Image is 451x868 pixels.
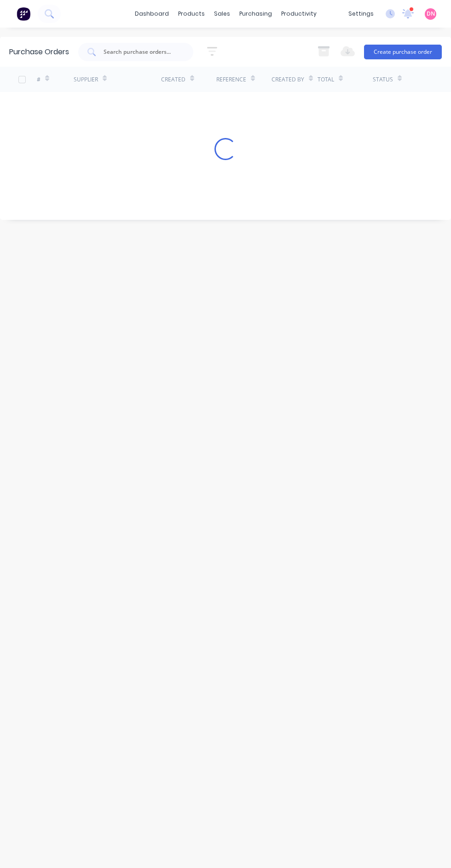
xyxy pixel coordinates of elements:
[37,75,40,84] div: #
[9,46,69,57] div: Purchase Orders
[364,45,442,59] button: Create purchase order
[373,75,393,84] div: Status
[17,7,30,21] img: Factory
[235,7,277,21] div: purchasing
[216,75,246,84] div: Reference
[318,75,334,84] div: Total
[427,10,435,18] span: DN
[173,7,209,21] div: products
[74,75,98,84] div: Supplier
[277,7,321,21] div: productivity
[272,75,304,84] div: Created By
[209,7,235,21] div: sales
[161,75,185,84] div: Created
[344,7,378,21] div: settings
[103,47,179,57] input: Search purchase orders...
[130,7,173,21] a: dashboard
